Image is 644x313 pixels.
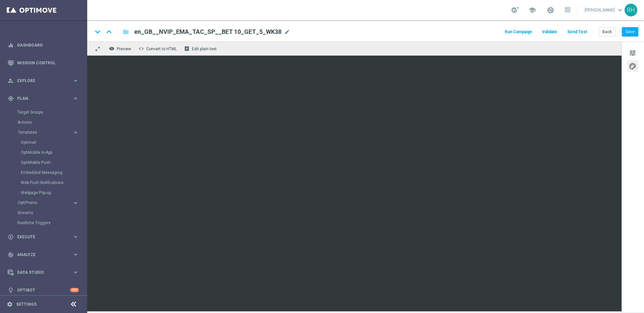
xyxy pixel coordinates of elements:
button: person_search Explore keyboard_arrow_right [7,78,79,83]
a: Embedded Messaging [21,170,70,175]
i: keyboard_arrow_right [72,251,79,258]
button: Templates keyboard_arrow_right [17,130,79,135]
a: Mission Control [17,54,79,72]
span: Analyze [17,253,72,257]
div: +10 [70,288,79,292]
div: Data Studio [8,269,72,275]
span: en_GB__NVIP_EMA_TAC_SP__BET 10_GET_5_WK38 [134,28,281,36]
span: Explore [17,79,72,83]
button: lightbulb Optibot +10 [7,288,79,293]
i: keyboard_arrow_up [104,27,114,37]
i: keyboard_arrow_right [72,200,79,206]
span: Templates [18,130,66,134]
button: play_circle_outline Execute keyboard_arrow_right [7,234,79,240]
div: OptiPromo [17,198,87,208]
span: Plan [17,97,72,101]
div: OptiMobile Push [21,158,87,168]
a: [PERSON_NAME]keyboard_arrow_down [584,5,625,15]
span: palette [629,62,636,71]
i: folder [122,28,129,36]
div: Templates [18,130,72,134]
div: Streams [17,208,87,218]
div: Mission Control [8,54,79,72]
button: Back [599,27,615,37]
button: folder [122,26,130,37]
button: Save [622,27,638,37]
a: Webpage Pop-up [21,190,70,195]
button: track_changes Analyze keyboard_arrow_right [7,252,79,257]
a: Dashboard [17,36,79,54]
button: tune [627,47,638,58]
span: Execute [17,235,72,239]
i: keyboard_arrow_right [72,77,79,84]
button: gps_fixed Plan keyboard_arrow_right [7,96,79,101]
i: remove_red_eye [109,46,114,51]
button: Validate [541,27,558,37]
div: Templates [17,127,87,198]
span: keyboard_arrow_down [616,6,624,14]
span: Preview [117,47,131,51]
i: keyboard_arrow_right [72,269,79,275]
a: Settings [16,302,37,306]
a: OptiMobile In-App [21,150,70,155]
i: lightbulb [8,287,14,293]
a: Streams [17,210,70,215]
i: keyboard_arrow_right [72,95,79,102]
a: Web Push Notifications [21,180,70,185]
div: RH [625,4,637,16]
a: Optibot [17,281,70,299]
i: equalizer [8,42,14,48]
div: Embedded Messaging [21,168,87,178]
button: palette [627,61,638,71]
a: Target Groups [17,110,70,115]
span: Convert to HTML [146,47,177,51]
div: Actions [17,117,87,127]
i: gps_fixed [8,96,14,102]
div: Realtime Triggers [17,218,87,228]
button: Mission Control [7,60,79,66]
span: tune [629,49,636,57]
button: receipt Edit plain text [182,44,220,53]
div: Web Push Notifications [21,178,87,188]
div: Dashboard [8,36,79,54]
div: Target Groups [17,107,87,117]
span: OptiPromo [18,201,66,205]
div: Explore [8,78,72,84]
button: Data Studio keyboard_arrow_right [7,270,79,275]
i: settings [7,301,13,307]
div: Webpage Pop-up [21,188,87,198]
a: Optimail [21,140,70,145]
i: keyboard_arrow_right [72,234,79,240]
div: Analyze [8,252,72,258]
span: school [529,6,536,14]
span: Data Studio [17,270,72,274]
i: keyboard_arrow_right [72,129,79,136]
button: OptiPromo keyboard_arrow_right [17,200,79,205]
div: OptiPromo [18,201,72,205]
a: Actions [17,120,70,125]
div: Plan [8,96,72,102]
i: keyboard_arrow_down [93,27,103,37]
button: equalizer Dashboard [7,43,79,48]
div: Optimail [21,137,87,147]
span: Validate [542,29,557,34]
button: Run Campaign [504,27,533,37]
i: play_circle_outline [8,234,14,240]
div: Optibot [8,281,79,299]
div: Execute [8,234,72,240]
button: Send Test [566,27,588,37]
i: person_search [8,78,14,84]
button: code Convert to HTML [137,44,180,53]
i: track_changes [8,252,14,258]
span: Edit plain text [192,47,217,51]
div: OptiMobile In-App [21,147,87,158]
